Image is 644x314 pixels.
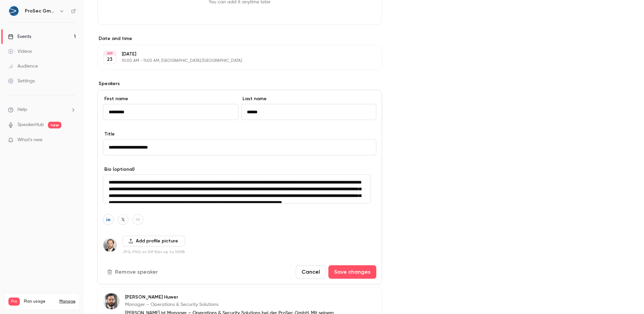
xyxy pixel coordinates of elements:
p: [PERSON_NAME] Huwer [125,294,338,301]
a: SpeakerHub [17,121,44,128]
label: Date and time [97,35,382,42]
span: Pro [8,298,20,306]
p: Manager – Operations & Security Solutions [125,301,338,308]
label: Bio (optional) [103,166,376,173]
span: Plan usage [24,299,55,304]
h6: ProSec GmbH [25,8,56,14]
button: Save changes [328,265,376,279]
button: Remove speaker [103,265,163,279]
img: Christoph Ludwig [103,238,117,252]
p: 10:00 AM - 11:00 AM, [GEOGRAPHIC_DATA]/[GEOGRAPHIC_DATA] [122,58,346,64]
img: ProSec GmbH [8,6,19,16]
span: new [48,122,61,128]
p: JPG, PNG or GIF files up to 10MB [122,249,185,254]
button: Cancel [296,265,326,279]
div: SEP [104,51,116,56]
p: 23 [107,56,112,63]
span: What's new [17,136,43,144]
p: [DATE] [122,51,346,57]
button: Add profile picture [122,236,185,246]
span: Help [17,106,27,113]
img: Manuel Huwer [103,293,119,309]
a: Manage [59,299,75,304]
label: Speakers [97,80,382,87]
label: Last name [241,95,377,102]
div: Videos [8,48,32,55]
div: Settings [8,78,35,84]
li: help-dropdown-opener [8,106,76,113]
label: First name [103,95,238,102]
div: Events [8,33,31,40]
div: Audience [8,63,38,70]
label: Title [103,131,376,138]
